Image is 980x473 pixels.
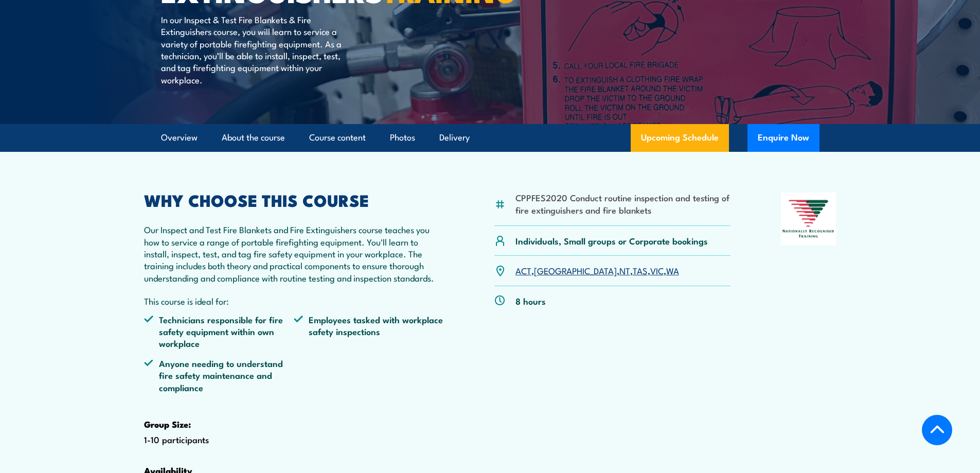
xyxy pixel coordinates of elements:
a: Course content [309,124,366,151]
li: Anyone needing to understand fire safety maintenance and compliance [144,357,294,393]
p: This course is ideal for: [144,295,444,307]
p: In our Inspect & Test Fire Blankets & Fire Extinguishers course, you will learn to service a vari... [161,13,349,85]
p: Our Inspect and Test Fire Blankets and Fire Extinguishers course teaches you how to service a ran... [144,223,444,284]
a: TAS [633,264,648,276]
a: [GEOGRAPHIC_DATA] [534,264,617,276]
button: Enquire Now [747,124,819,152]
a: Overview [161,124,198,151]
p: Individuals, Small groups or Corporate bookings [515,235,708,247]
a: About the course [222,124,285,151]
strong: Group Size: [144,417,191,431]
p: , , , , , [515,265,679,276]
h2: WHY CHOOSE THIS COURSE [144,192,444,207]
a: Upcoming Schedule [631,124,729,152]
a: VIC [650,264,664,276]
li: Technicians responsible for fire safety equipment within own workplace [144,313,294,349]
a: WA [666,264,679,276]
img: Nationally Recognised Training logo. [781,192,836,245]
li: Employees tasked with workplace safety inspections [294,313,444,349]
a: Delivery [439,124,470,151]
a: ACT [515,264,531,276]
a: NT [619,264,630,276]
p: 8 hours [515,295,546,307]
li: CPPFES2020 Conduct routine inspection and testing of fire extinguishers and fire blankets [515,191,731,216]
a: Photos [390,124,415,151]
